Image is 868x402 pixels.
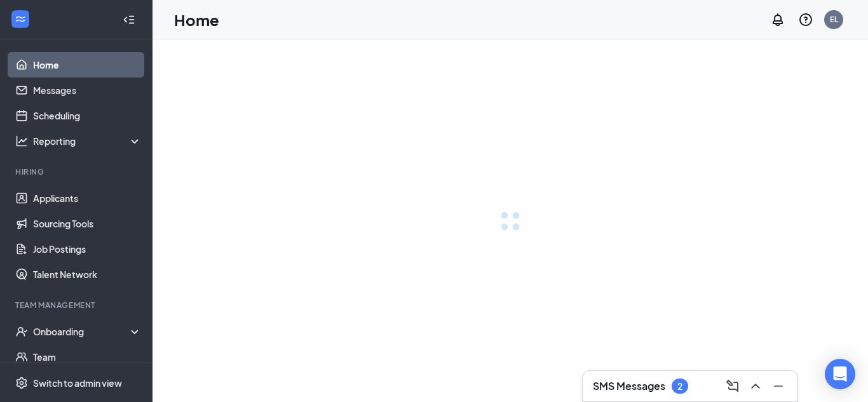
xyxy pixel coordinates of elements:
button: Minimize [767,376,787,396]
a: Scheduling [33,103,142,128]
svg: ChevronUp [748,379,763,394]
div: Onboarding [33,325,142,338]
svg: ComposeMessage [725,379,740,394]
svg: UserCheck [15,325,28,338]
h1: Home [174,9,219,30]
a: Applicants [33,185,142,211]
a: Job Postings [33,236,142,262]
svg: QuestionInfo [798,12,813,27]
div: 2 [677,381,682,392]
a: Messages [33,77,142,103]
a: Sourcing Tools [33,211,142,236]
h3: SMS Messages [593,379,665,393]
button: ComposeMessage [721,376,742,396]
svg: WorkstreamLogo [14,13,27,25]
svg: Collapse [123,13,135,26]
div: Team Management [15,300,139,311]
svg: Settings [15,377,28,389]
div: Hiring [15,166,139,177]
a: Home [33,52,142,77]
svg: Minimize [771,379,786,394]
svg: Analysis [15,135,28,147]
a: Team [33,344,142,370]
div: EL [830,14,838,25]
div: Switch to admin view [33,377,122,389]
button: ChevronUp [744,376,764,396]
div: Open Intercom Messenger [825,359,855,389]
a: Talent Network [33,262,142,287]
svg: Notifications [770,12,785,27]
div: Reporting [33,135,142,147]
